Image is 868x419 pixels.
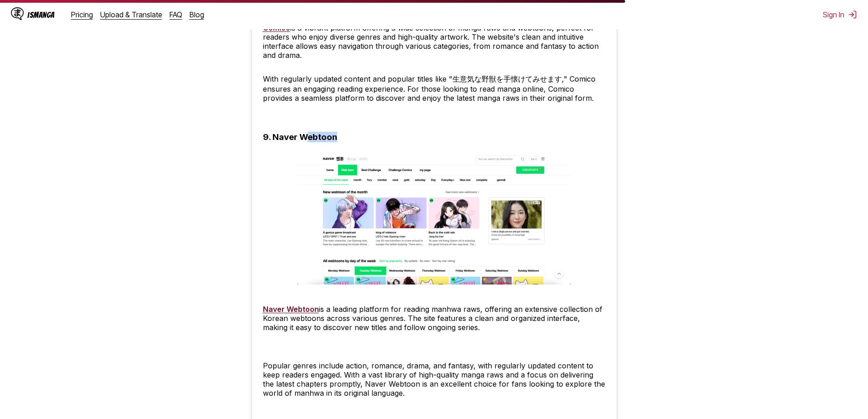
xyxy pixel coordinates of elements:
[100,10,162,19] a: Upload & Translate
[298,153,571,285] img: Naver Webtoon
[27,10,55,19] div: IsManga
[263,305,319,314] a: Naver Webtoon
[263,295,606,332] p: is a leading platform for reading manhwa raws, offering an extensive collection of Korean webtoon...
[11,7,24,20] img: IsManga Logo
[823,10,857,19] button: Sign In
[11,7,71,22] a: IsManga LogoIsManga
[263,14,606,60] p: is a vibrant platform offering a wide selection of manga raws and webtoons, perfect for readers w...
[169,10,182,19] a: FAQ
[263,132,337,142] h3: 9. Naver Webtoon
[848,10,857,19] img: Sign out
[263,361,606,398] p: Popular genres include action, romance, drama, and fantasy, with regularly updated content to kee...
[263,74,606,103] p: With regularly updated content and popular titles like "生意気な野獣を手懐けてみせます," Comico ensures an engag...
[71,10,93,19] a: Pricing
[190,10,204,19] a: Blog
